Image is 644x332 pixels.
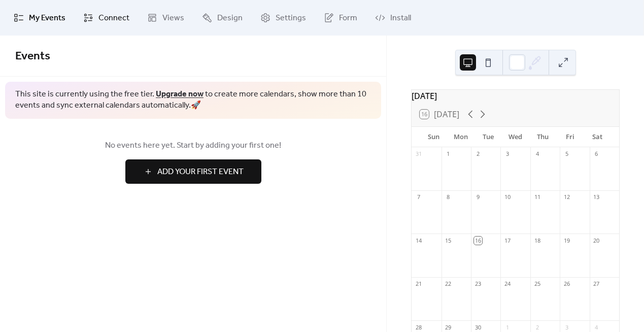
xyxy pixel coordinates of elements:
a: Form [316,4,365,31]
div: 10 [503,193,511,201]
span: Views [162,12,184,24]
a: Upgrade now [156,86,204,102]
span: Settings [276,12,306,24]
span: This site is currently using the free tier. to create more calendars, show more than 10 events an... [15,89,371,112]
div: 21 [415,280,422,288]
a: Connect [76,4,137,31]
div: 26 [563,280,570,288]
div: 4 [593,323,600,331]
div: 9 [474,193,482,201]
div: Mon [447,127,474,147]
div: 25 [533,280,541,288]
div: 31 [415,150,422,158]
div: 7 [415,193,422,201]
div: 29 [445,323,452,331]
div: 30 [474,323,482,331]
span: No events here yet. Start by adding your first one! [15,140,371,152]
a: Install [367,4,419,31]
div: 28 [415,323,422,331]
span: Design [217,12,243,24]
div: 14 [415,237,422,244]
div: Sun [420,127,447,147]
span: Form [339,12,357,24]
div: 5 [563,150,570,158]
div: 13 [593,193,600,201]
div: 20 [593,237,600,244]
a: My Events [6,4,73,31]
div: 4 [533,150,541,158]
span: Events [15,45,50,68]
div: 12 [563,193,570,201]
div: 8 [445,193,452,201]
div: 18 [533,237,541,244]
div: Tue [474,127,502,147]
div: Fri [556,127,584,147]
div: Wed [502,127,529,147]
div: 2 [474,150,482,158]
div: 3 [563,323,570,331]
a: Add Your First Event [15,159,371,184]
div: 27 [593,280,600,288]
span: Install [390,12,411,24]
div: 3 [503,150,511,158]
div: 24 [503,280,511,288]
div: 11 [533,193,541,201]
div: 15 [445,237,452,244]
div: [DATE] [412,90,619,102]
span: Connect [98,12,129,24]
span: Add Your First Event [157,166,244,178]
div: 17 [503,237,511,244]
button: Add Your First Event [125,159,261,184]
div: 6 [593,150,600,158]
a: Design [194,4,250,31]
span: My Events [29,12,65,24]
div: 1 [503,323,511,331]
div: 2 [533,323,541,331]
div: 19 [563,237,570,244]
a: Views [140,4,192,31]
div: 23 [474,280,482,288]
div: Sat [584,127,611,147]
div: 1 [445,150,452,158]
div: 22 [445,280,452,288]
div: Thu [529,127,557,147]
a: Settings [253,4,314,31]
div: 16 [474,237,482,244]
